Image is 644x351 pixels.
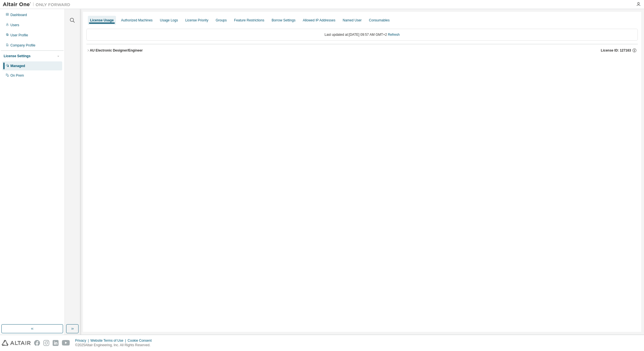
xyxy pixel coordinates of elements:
[3,2,73,7] img: Altair One
[272,18,296,23] div: Borrow Settings
[234,18,264,23] div: Feature Restrictions
[216,18,227,23] div: Groups
[90,18,114,23] div: License Usage
[43,340,49,346] img: instagram.svg
[53,340,59,346] img: linkedin.svg
[90,338,128,343] div: Website Terms of Use
[86,29,638,41] div: Last updated at: [DATE] 09:57 AM GMT+2
[601,48,631,53] span: License ID: 127163
[10,23,19,27] div: Users
[160,18,178,23] div: Usage Logs
[75,338,90,343] div: Privacy
[10,73,24,78] div: On Prem
[34,340,40,346] img: facebook.svg
[121,18,153,23] div: Authorized Machines
[388,33,400,37] a: Refresh
[75,343,155,348] p: © 2025 Altair Engineering, Inc. All Rights Reserved.
[62,340,70,346] img: youtube.svg
[10,33,28,37] div: User Profile
[10,13,27,17] div: Dashboard
[90,48,143,53] div: AU Electronic Designer/Engineer
[343,18,361,23] div: Named User
[369,18,390,23] div: Consumables
[128,338,155,343] div: Cookie Consent
[303,18,336,23] div: Allowed IP Addresses
[86,44,638,57] button: AU Electronic Designer/EngineerLicense ID: 127163
[10,43,35,48] div: Company Profile
[4,54,30,58] div: License Settings
[10,64,25,68] div: Managed
[2,340,31,346] img: altair_logo.svg
[185,18,208,23] div: License Priority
